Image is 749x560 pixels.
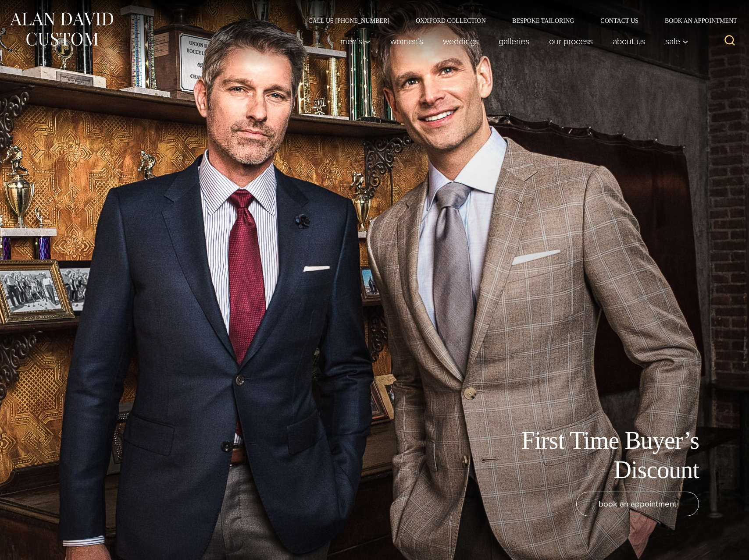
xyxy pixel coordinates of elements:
[652,18,740,24] a: Book an Appointment
[295,18,403,24] a: Call Us [PHONE_NUMBER]
[665,37,688,46] span: Sale
[433,32,489,50] a: weddings
[330,32,693,50] nav: Primary Navigation
[599,497,677,510] span: book an appointment
[489,32,539,50] a: Galleries
[499,18,587,24] a: Bespoke Tailoring
[340,37,371,46] span: Men’s
[381,32,433,50] a: Women’s
[603,32,655,50] a: About Us
[587,18,652,24] a: Contact Us
[502,426,699,485] h1: First Time Buyer’s Discount
[9,10,114,49] img: Alan David Custom
[576,492,699,516] a: book an appointment
[719,31,740,52] button: View Search Form
[295,18,740,24] nav: Secondary Navigation
[403,18,499,24] a: Oxxford Collection
[539,32,603,50] a: Our Process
